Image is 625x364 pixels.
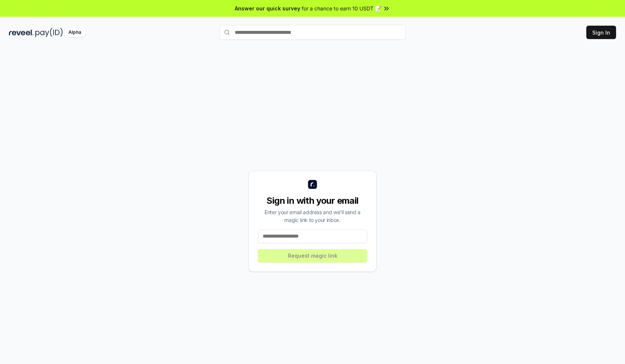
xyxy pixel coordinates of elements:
[64,28,85,37] div: Alpha
[235,4,300,12] span: Answer our quick survey
[35,28,63,37] img: pay_id
[9,28,34,37] img: reveel_dark
[308,180,317,189] img: logo_small
[258,195,367,207] div: Sign in with your email
[258,208,367,224] div: Enter your email address and we’ll send a magic link to your inbox.
[586,26,616,39] button: Sign In
[302,4,381,12] span: for a chance to earn 10 USDT 📝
